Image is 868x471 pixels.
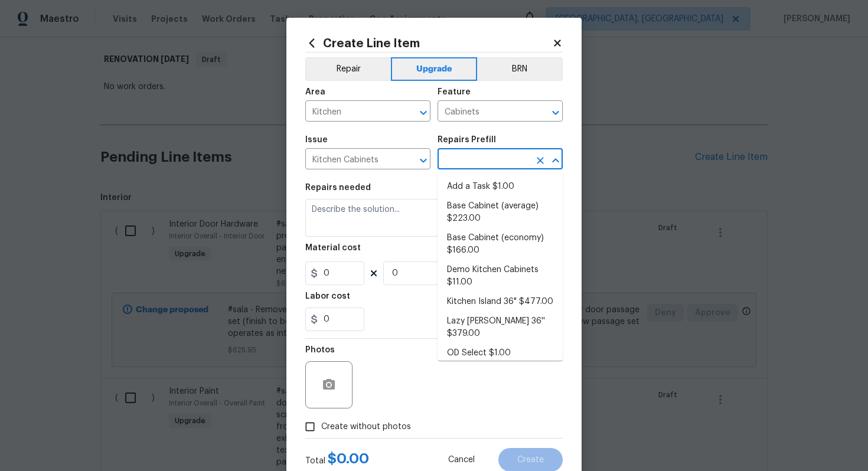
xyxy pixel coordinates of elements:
h5: Feature [438,88,471,96]
li: Kitchen Island 36" $477.00 [438,292,563,312]
h5: Issue [305,136,328,144]
button: Close [547,152,564,169]
h5: Labor cost [305,292,350,300]
button: Open [415,152,432,169]
h5: Repairs Prefill [438,136,496,144]
span: Create [517,456,544,465]
li: Base Cabinet (average) $223.00 [438,197,563,228]
h5: Repairs needed [305,184,371,192]
button: Clear [532,152,549,169]
span: Cancel [448,456,475,465]
button: Repair [305,57,391,81]
span: $ 0.00 [328,452,369,466]
button: Upgrade [391,57,478,81]
li: Add a Task $1.00 [438,177,563,197]
h2: Create Line Item [305,37,552,50]
button: Open [415,104,432,121]
div: Total [305,453,369,467]
button: Open [547,104,564,121]
h5: Material cost [305,244,361,252]
span: Create without photos [321,421,411,433]
li: Demo Kitchen Cabinets $11.00 [438,260,563,292]
li: Lazy [PERSON_NAME] 36'' $379.00 [438,312,563,344]
button: BRN [477,57,563,81]
li: Base Cabinet (economy) $166.00 [438,228,563,260]
li: OD Select $1.00 [438,344,563,363]
h5: Photos [305,346,335,354]
h5: Area [305,88,325,96]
